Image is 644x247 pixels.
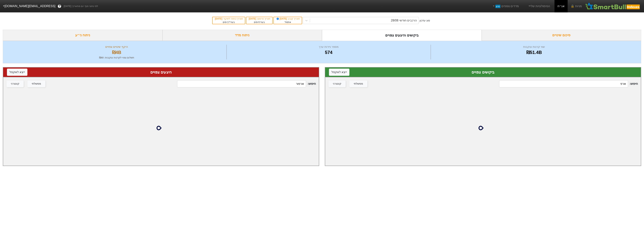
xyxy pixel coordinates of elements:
[27,80,45,87] button: ממשלתי
[214,20,243,24] div: בעוד ימים
[8,49,226,56] div: ₪4B
[349,80,367,87] button: ממשלתי
[258,21,260,23] span: 6
[8,45,226,49] div: היקף שינויים צפויים
[285,21,291,23] span: אתמול
[7,69,315,75] div: היצעים צפויים
[329,69,637,75] div: ביקושים צפויים
[354,82,363,86] div: ממשלתי
[7,80,24,87] button: קונצרני
[215,17,223,20] span: [DATE]
[499,80,638,87] span: חיפוש :
[432,45,636,49] div: שווי קרנות עוקבות
[64,4,98,8] span: לפי נתוני סוף יום מתאריך [DATE]
[491,2,520,10] a: מדדים נוספיםחדש
[7,69,27,76] button: ייצא לאקסל
[228,45,430,49] div: מספר ניירות ערך
[420,19,430,23] div: סוג עדכון
[3,30,163,41] div: ניתוח ני״ע
[163,30,322,41] div: ניתוח מדד
[214,17,243,20] div: תאריך כניסה לתוקף :
[333,82,341,86] div: קונצרני
[322,30,482,41] div: ביקושים והיצעים צפויים
[329,69,349,76] button: ייצא לאקסל
[499,80,628,87] input: 218 רשומות...
[329,80,346,87] button: קונצרני
[585,2,641,10] img: SmartBull
[227,21,230,23] span: 17
[276,17,300,20] div: תאריך קובע :
[11,82,19,86] div: קונצרני
[177,80,306,87] input: 361 רשומות...
[32,82,41,86] div: ממשלתי
[8,56,226,60] div: תשלום צפוי לקרנות עוקבות : ₪40
[391,18,417,23] div: הרכבים חודשי 28/08
[432,49,636,56] div: ₪51.4B
[482,30,641,41] div: סיכום שינויים
[248,20,270,24] div: בעוד ימים
[59,4,61,9] span: ?
[156,123,166,133] img: loading...
[177,80,316,87] span: חיפוש :
[249,17,257,20] span: [DATE]
[478,123,488,133] img: loading...
[228,49,430,56] div: 574
[526,2,551,10] a: הסימולציות שלי
[248,17,270,20] div: תאריך פרסום :
[276,17,288,20] span: [DATE]
[495,5,500,8] span: חדש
